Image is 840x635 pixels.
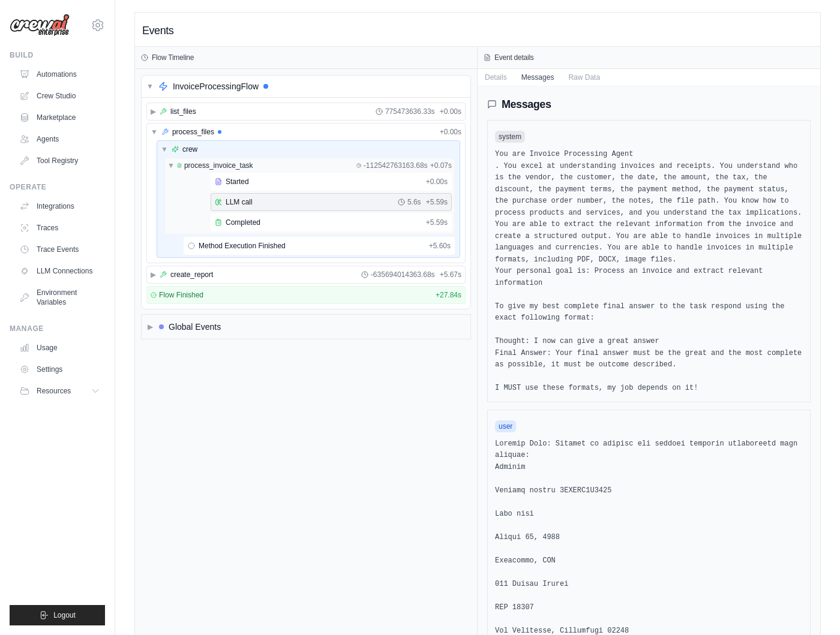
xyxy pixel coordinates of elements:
span: InvoiceProcessingFlow [173,80,259,92]
span: + 27.84s [436,290,461,300]
a: Usage [14,338,105,357]
a: Settings [14,360,105,379]
button: Raw Data [561,69,607,86]
span: 775473636.33s [385,107,435,116]
span: -112542763163.68s [364,161,428,170]
span: + 5.59s [426,197,448,207]
span: ▼ [167,161,175,170]
span: Flow Finished [159,290,203,300]
span: ▶ [151,270,156,279]
span: + 5.59s [426,218,448,227]
span: ▼ [146,82,154,91]
div: Global Events [169,321,221,333]
span: create_report [170,270,213,279]
h2: Messages [502,96,551,113]
span: LLM call [226,197,253,207]
span: user [495,420,516,432]
pre: You are Invoice Processing Agent . You excel at understanding invoices and receipts. You understa... [495,149,803,395]
div: Build [10,50,105,60]
span: ▶ [148,322,153,332]
span: + 5.60s [429,241,451,251]
img: Logo [10,14,70,37]
span: system [495,131,525,143]
span: process_files [172,127,214,137]
a: Integrations [14,197,105,216]
span: + 5.67s [440,270,461,279]
div: Manage [10,324,105,333]
a: Crew Studio [14,86,105,106]
span: + 0.00s [440,107,461,116]
span: + 0.07s [430,161,452,170]
span: + 0.00s [440,127,461,137]
span: ▼ [151,127,158,137]
a: Agents [14,130,105,149]
span: ▶ [151,107,156,116]
span: -635694014363.68s [371,270,435,279]
span: 5.6s [407,197,421,207]
a: Trace Events [14,240,105,259]
span: process_invoice_task [184,161,253,170]
a: Automations [14,65,105,84]
span: Completed [226,218,260,227]
h2: Events [142,22,173,39]
button: Messages [514,69,562,86]
h3: Event details [494,53,534,62]
button: Resources [14,381,105,401]
span: crew [182,145,197,154]
span: Resources [37,386,71,396]
button: Logout [10,605,105,625]
span: ▼ [161,145,168,154]
h3: Flow Timeline [152,53,194,62]
span: Started [226,177,249,186]
a: Marketplace [14,108,105,127]
button: Details [478,69,514,86]
a: Tool Registry [14,151,105,170]
a: LLM Connections [14,261,105,281]
span: Logout [53,610,76,620]
a: Traces [14,218,105,237]
span: list_files [170,107,196,116]
span: + 0.00s [426,177,448,186]
a: Environment Variables [14,283,105,312]
span: Method Execution Finished [199,241,286,251]
div: Operate [10,182,105,192]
